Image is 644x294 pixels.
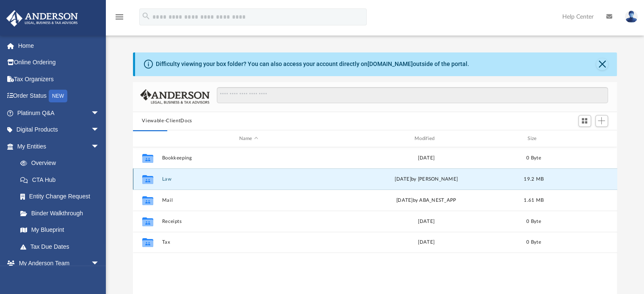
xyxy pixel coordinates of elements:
[6,54,112,71] a: Online Ordering
[339,135,513,143] div: Modified
[4,10,80,27] img: Anderson Advisors Platinum Portal
[12,238,112,255] a: Tax Due Dates
[49,90,67,102] div: NEW
[12,155,112,172] a: Overview
[142,117,192,125] button: Viewable-ClientDocs
[6,37,112,54] a: Home
[6,88,112,105] a: Order StatusNEW
[6,104,112,121] a: Platinum Q&Aarrow_drop_down
[156,60,469,69] div: Difficulty viewing your box folder? You can also access your account directly on outside of the p...
[91,121,108,139] span: arrow_drop_down
[91,255,108,272] span: arrow_drop_down
[12,188,112,205] a: Entity Change Request
[6,255,108,272] a: My Anderson Teamarrow_drop_down
[524,177,544,181] span: 19.2 MB
[114,12,124,22] i: menu
[6,138,112,155] a: My Entitiesarrow_drop_down
[526,240,541,245] span: 0 Byte
[162,240,335,245] button: Tax
[339,218,513,225] div: [DATE]
[6,71,112,88] a: Tax Organizers
[554,135,614,143] div: id
[136,135,158,143] div: id
[91,138,108,155] span: arrow_drop_down
[526,156,541,160] span: 0 Byte
[625,11,638,23] img: User Pic
[339,239,513,247] div: [DATE]
[12,222,108,239] a: My Blueprint
[339,154,513,162] div: [DATE]
[12,171,112,188] a: CTA Hub
[517,135,550,143] div: Size
[161,135,335,143] div: Name
[578,115,591,127] button: Switch to Grid View
[339,197,513,204] div: [DATE] by ABA_NEST_APP
[12,205,112,222] a: Binder Walkthrough
[339,176,513,183] div: [DATE] by [PERSON_NAME]
[141,11,151,21] i: search
[114,16,124,22] a: menu
[526,219,541,224] span: 0 Byte
[368,60,413,67] a: [DOMAIN_NAME]
[162,155,335,161] button: Bookkeeping
[162,198,335,203] button: Mail
[596,58,608,70] button: Close
[91,104,108,122] span: arrow_drop_down
[6,121,112,138] a: Digital Productsarrow_drop_down
[162,176,335,182] button: Law
[524,198,544,203] span: 1.61 MB
[162,219,335,224] button: Receipts
[217,87,608,103] input: Search files and folders
[595,115,608,127] button: Add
